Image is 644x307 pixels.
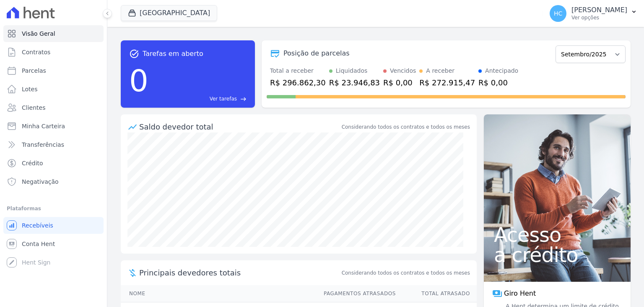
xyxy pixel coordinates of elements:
[396,285,477,302] th: Total Atrasado
[485,66,518,75] div: Antecipado
[478,77,518,88] div: R$ 0,00
[3,62,104,79] a: Parcelas
[22,66,46,75] span: Parcelas
[3,99,104,116] a: Clientes
[3,44,104,61] a: Contratos
[143,49,203,59] span: Tarefas em aberto
[504,288,536,299] span: Giro Hent
[571,6,627,14] p: [PERSON_NAME]
[270,77,326,88] div: R$ 296.862,30
[3,173,104,190] a: Negativação
[129,49,139,59] span: task_alt
[554,11,562,16] span: HC
[3,118,104,135] a: Minha Carteira
[494,245,621,265] span: a crédito
[22,29,55,38] span: Visão Geral
[22,122,65,130] span: Minha Carteira
[336,66,368,75] div: Liquidados
[7,204,100,214] div: Plataformas
[22,240,55,248] span: Conta Hent
[22,221,53,230] span: Recebíveis
[3,236,104,252] a: Conta Hent
[152,95,247,103] a: Ver tarefas east
[240,96,247,102] span: east
[129,59,148,103] div: 0
[22,85,38,93] span: Lotes
[543,2,644,25] button: HC [PERSON_NAME] Ver opções
[342,123,470,131] div: Considerando todos os contratos e todos os meses
[426,66,454,75] div: A receber
[316,285,396,302] th: Pagamentos Atrasados
[139,267,340,278] span: Principais devedores totais
[121,5,217,21] button: [GEOGRAPHIC_DATA]
[22,177,59,186] span: Negativação
[329,77,380,88] div: R$ 23.946,83
[210,95,237,103] span: Ver tarefas
[22,159,43,167] span: Crédito
[121,285,316,302] th: Nome
[283,48,350,58] div: Posição de parcelas
[270,66,326,75] div: Total a receber
[22,103,45,112] span: Clientes
[390,66,416,75] div: Vencidos
[342,269,470,277] span: Considerando todos os contratos e todos os meses
[383,77,416,88] div: R$ 0,00
[494,225,621,245] span: Acesso
[139,121,340,132] div: Saldo devedor total
[22,140,64,149] span: Transferências
[571,14,627,21] p: Ver opções
[3,217,104,234] a: Recebíveis
[3,136,104,153] a: Transferências
[3,81,104,98] a: Lotes
[419,77,475,88] div: R$ 272.915,47
[3,25,104,42] a: Visão Geral
[22,48,50,56] span: Contratos
[3,155,104,172] a: Crédito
